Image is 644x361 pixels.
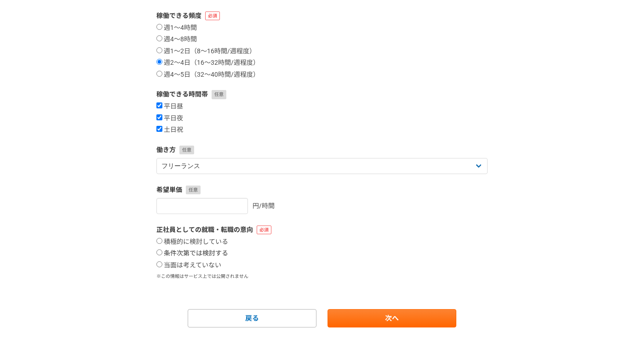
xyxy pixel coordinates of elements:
[156,59,162,65] input: 週2〜4日（16〜32時間/週程度）
[156,114,162,120] input: 平日夜
[156,238,162,244] input: 積極的に検討している
[156,261,162,267] input: 当面は考えていない
[156,238,228,246] label: 積極的に検討している
[156,24,197,32] label: 週1〜4時間
[253,202,275,209] span: 円/時間
[156,47,162,53] input: 週1〜2日（8〜16時間/週程度）
[156,185,488,195] label: 希望単価
[156,225,488,235] label: 正社員としての就職・転職の意向
[188,309,316,327] a: 戻る
[156,11,488,21] label: 稼働できる頻度
[156,71,259,79] label: 週4〜5日（32〜40時間/週程度）
[156,102,162,108] input: 平日昼
[156,249,228,258] label: 条件次第では検討する
[156,35,162,41] input: 週4〜8時間
[156,261,221,270] label: 当面は考えていない
[156,59,259,67] label: 週2〜4日（16〜32時間/週程度）
[156,126,183,134] label: 土日祝
[328,309,456,327] a: 次へ
[156,249,162,255] input: 条件次第では検討する
[156,24,162,30] input: 週1〜4時間
[156,35,197,44] label: 週4〜8時間
[156,47,256,56] label: 週1〜2日（8〜16時間/週程度）
[156,273,488,280] p: ※この情報はサービス上では公開されません
[156,90,488,99] label: 稼働できる時間帯
[156,126,162,132] input: 土日祝
[156,102,183,111] label: 平日昼
[156,145,488,155] label: 働き方
[156,71,162,77] input: 週4〜5日（32〜40時間/週程度）
[156,114,183,123] label: 平日夜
